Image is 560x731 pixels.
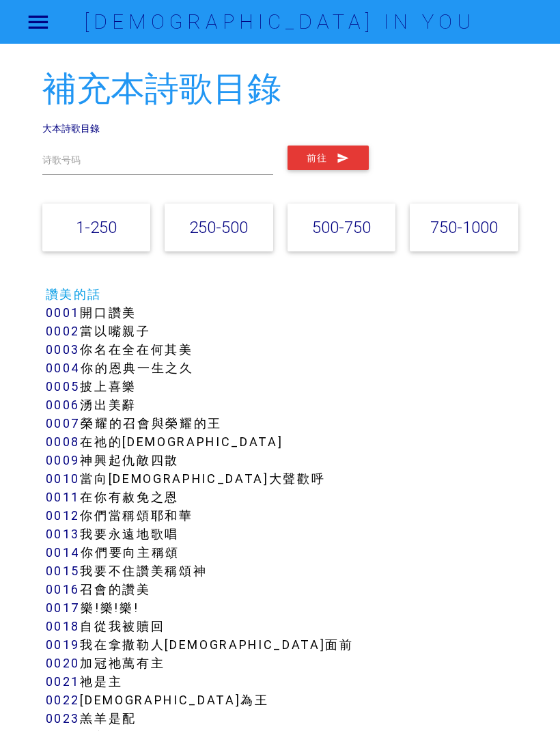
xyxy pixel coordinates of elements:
[288,146,369,170] button: 前往
[76,217,117,237] a: 1-250
[46,692,81,708] a: 0022
[46,452,81,468] a: 0009
[42,153,81,167] label: 诗歌号码
[312,217,371,237] a: 500-750
[46,544,81,560] a: 0014
[42,122,100,135] a: 大本詩歌目錄
[46,415,81,431] a: 0007
[46,342,81,357] a: 0003
[46,397,81,413] a: 0006
[46,526,81,542] a: 0013
[46,434,81,450] a: 0008
[46,323,81,339] a: 0002
[46,637,81,652] a: 0019
[46,360,81,376] a: 0004
[46,563,81,579] a: 0015
[189,217,248,237] a: 250-500
[46,378,81,394] a: 0005
[46,508,81,523] a: 0012
[46,618,81,634] a: 0018
[46,489,81,505] a: 0011
[46,286,102,302] a: 讚美的話
[430,217,498,237] a: 750-1000
[46,581,81,597] a: 0016
[46,655,81,671] a: 0020
[42,70,518,108] h2: 補充本詩歌目錄
[46,600,81,616] a: 0017
[46,305,81,320] a: 0001
[46,674,81,689] a: 0021
[46,471,81,486] a: 0010
[46,711,81,726] a: 0023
